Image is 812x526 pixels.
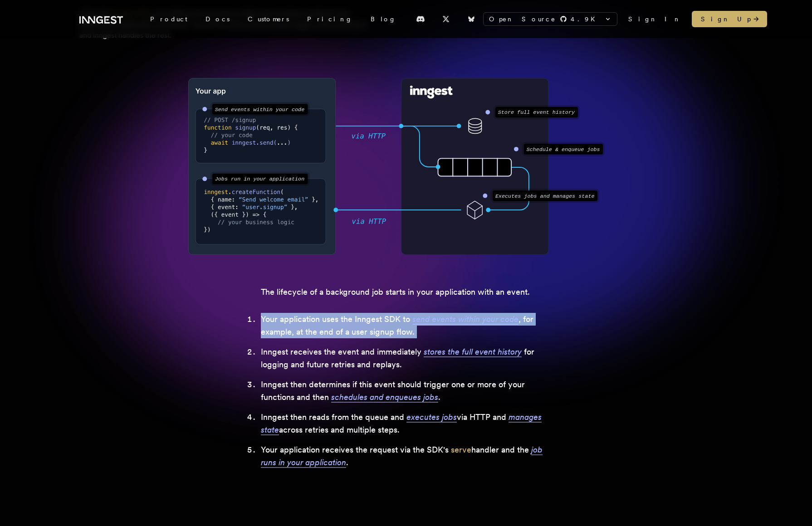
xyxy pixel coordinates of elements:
[406,412,457,422] span: executes jobs
[141,11,196,27] div: Product
[215,107,304,113] text: Send events within your code
[498,110,575,116] text: Store full event history
[411,12,430,26] a: Discord
[261,378,551,404] li: Inngest then determines if this event should trigger one or more of your functions and then .
[196,11,239,27] a: Docs
[526,146,600,153] text: Schedule & enqueue jobs
[628,15,681,24] a: Sign In
[261,443,551,469] li: Your application receives the request via the SDK's handler and the .
[261,346,551,371] li: Inngest receives the event and immediately for logging and future retries and replays.
[571,15,601,24] span: 4.9 K
[424,347,522,356] span: stores the full event history
[239,11,298,27] a: Customers
[692,11,767,27] a: Sign Up
[362,11,405,27] a: Blog
[261,313,551,338] li: Your application uses the Inngest SDK to , for example, at the end of a user signup flow.
[215,176,304,183] text: Jobs run in your application
[261,286,551,298] p: The lifecycle of a background job starts in your application with an event.
[489,15,556,24] span: Open Source
[436,12,456,26] a: X
[451,445,471,454] a: serve
[461,12,481,26] a: Bluesky
[412,314,519,324] span: send events within your code
[495,193,595,200] text: Executes jobs and manages state
[261,411,551,436] li: Inngest then reads from the queue and via HTTP and across retries and multiple steps.
[298,11,362,27] a: Pricing
[331,392,438,402] span: schedules and enqueues jobs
